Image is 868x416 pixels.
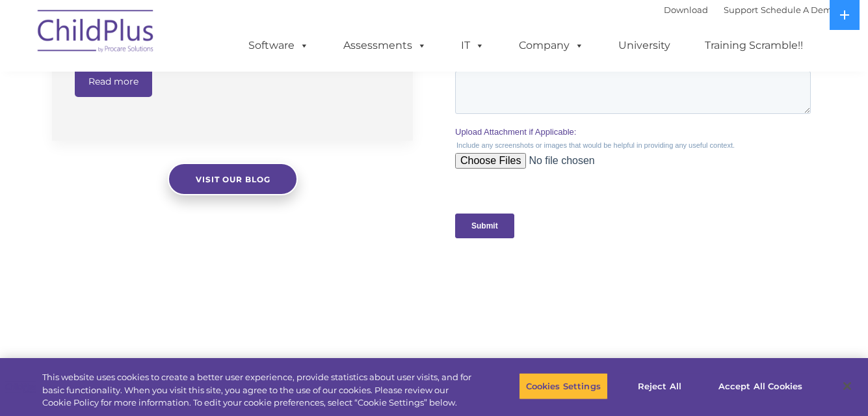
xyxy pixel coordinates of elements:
[168,163,298,195] a: Visit our blog
[664,5,837,15] font: |
[724,5,758,15] a: Support
[519,372,608,400] button: Cookies Settings
[711,372,809,400] button: Accept All Cookies
[75,66,152,97] a: Read more
[506,33,597,59] a: Company
[761,5,837,15] a: Schedule A Demo
[605,33,683,59] a: University
[235,33,322,59] a: Software
[195,174,270,184] span: Visit our blog
[448,33,497,59] a: IT
[619,372,700,400] button: Reject All
[181,139,236,149] span: Phone number
[664,5,708,15] a: Download
[692,33,816,59] a: Training Scramble!!
[330,33,440,59] a: Assessments
[31,1,161,66] img: ChildPlus by Procare Solutions
[833,372,861,400] button: Close
[42,371,477,409] div: This website uses cookies to create a better user experience, provide statistics about user visit...
[181,86,220,96] span: Last name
